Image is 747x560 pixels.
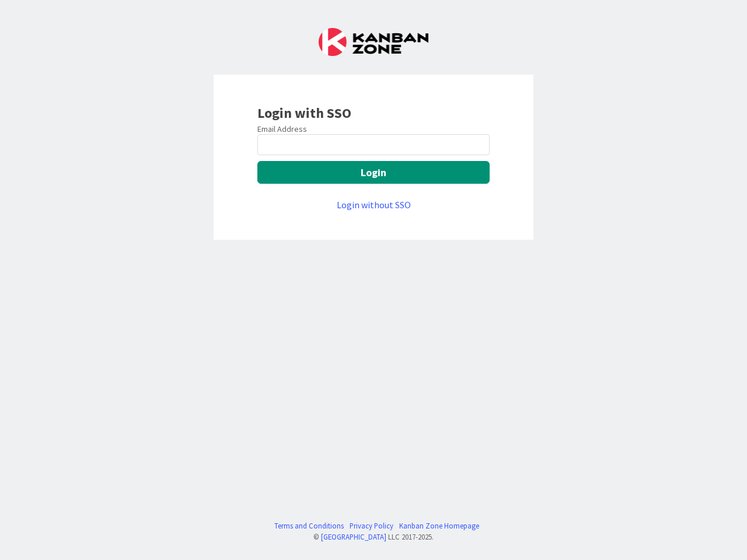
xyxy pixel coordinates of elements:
[257,161,490,184] button: Login
[337,199,411,211] a: Login without SSO
[257,124,307,134] label: Email Address
[274,520,344,531] a: Terms and Conditions
[321,532,386,541] a: [GEOGRAPHIC_DATA]
[350,520,393,531] a: Privacy Policy
[268,531,479,542] div: © LLC 2017- 2025 .
[257,104,351,122] b: Login with SSO
[399,520,479,531] a: Kanban Zone Homepage
[319,28,428,56] img: Kanban Zone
